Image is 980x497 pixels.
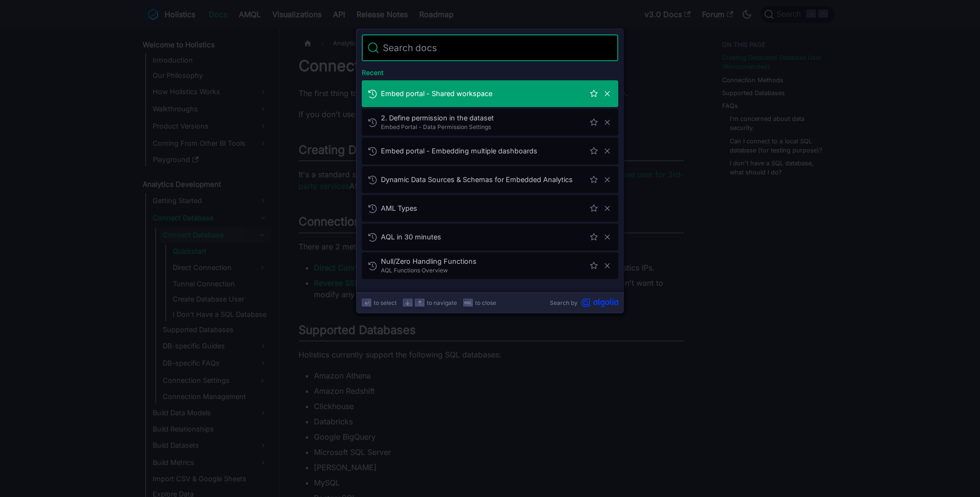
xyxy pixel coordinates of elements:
[602,260,612,271] button: Remove this search from history
[427,298,457,307] span: to navigate
[362,252,618,279] a: Null/Zero Handling Functions​AQL Functions Overview
[360,61,620,80] div: Recent
[550,298,618,307] a: Search byAlgolia
[602,88,612,99] button: Remove this search from history
[589,146,599,156] button: Save this search
[379,34,612,61] input: Search docs
[362,109,618,136] a: 2. Define permission in the dataset​Embed Portal - Data Permission Settings
[416,299,423,306] svg: Arrow up
[362,166,618,193] a: Dynamic Data Sources & Schemas for Embedded Analytics
[362,224,618,250] a: AQL in 30 minutes
[589,174,599,185] button: Save this search
[581,298,618,307] svg: Algolia
[589,260,599,271] button: Save this search
[475,298,496,307] span: to close
[362,138,618,164] a: Embed portal - Embedding multiple dashboards
[381,257,585,266] span: Null/Zero Handling Functions​
[381,266,585,275] span: AQL Functions Overview
[381,113,585,122] span: 2. Define permission in the dataset​
[381,232,585,241] span: AQL in 30 minutes
[362,195,618,222] a: AML Types
[374,298,397,307] span: to select
[602,232,612,242] button: Remove this search from history
[589,203,599,214] button: Save this search
[362,80,618,107] a: Embed portal - Shared workspace
[589,117,599,128] button: Save this search
[381,122,585,131] span: Embed Portal - Data Permission Settings
[589,88,599,99] button: Save this search
[550,298,578,307] span: Search by
[602,174,612,185] button: Remove this search from history
[602,203,612,214] button: Remove this search from history
[363,299,370,306] svg: Enter key
[381,146,585,155] span: Embed portal - Embedding multiple dashboards
[602,146,612,156] button: Remove this search from history
[602,117,612,128] button: Remove this search from history
[464,299,471,306] svg: Escape key
[381,175,585,184] span: Dynamic Data Sources & Schemas for Embedded Analytics
[404,299,411,306] svg: Arrow down
[381,204,585,213] span: AML Types
[381,89,585,98] span: Embed portal - Shared workspace
[589,232,599,242] button: Save this search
